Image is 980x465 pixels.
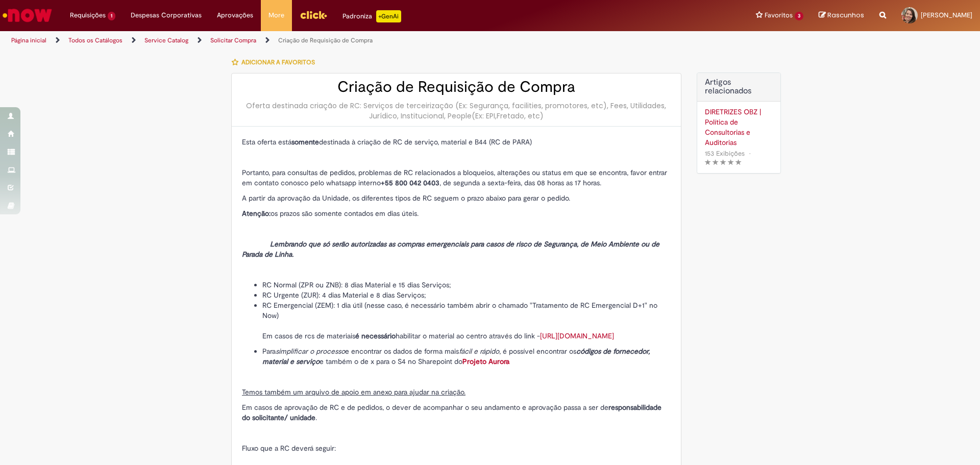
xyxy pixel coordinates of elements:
li: RC Urgente (ZUR): 4 dias Material e 8 dias Serviços; [262,290,671,300]
span: [PERSON_NAME] [921,11,972,19]
p: Portanto, para consultas de pedidos, problemas de RC relacionados a bloqueios, alterações ou stat... [242,167,671,188]
strong: somente [291,137,319,146]
a: Todos os Catálogos [68,36,122,44]
span: 153 Exibições [705,149,745,158]
img: ServiceNow [1,5,54,26]
span: Adicionar a Favoritos [241,58,315,66]
em: fácil e rápido [459,347,499,356]
span: Requisições [70,10,106,20]
p: Esta oferta está destinada à criação de RC de serviço, material e B44 (RC de PARA) [242,137,671,147]
p: Em casos de aprovação de RC e de pedidos, o dever de acompanhar o seu andamento e aprovação passa... [242,402,671,423]
span: • [747,146,753,160]
img: click_logo_yellow_360x200.png [300,7,327,22]
a: [URL][DOMAIN_NAME] [540,331,614,340]
p: Fluxo que a RC deverá seguir: [242,443,671,453]
a: Solicitar Compra [210,36,256,44]
a: Service Catalog [144,36,188,44]
p: +GenAi [376,10,401,22]
ul: Trilhas de página [8,31,646,50]
span: Aprovações [217,10,253,20]
a: Criação de Requisição de Compra [278,36,373,44]
span: Temos também um arquivo de apoio em anexo para ajudar na criação. [242,387,465,397]
strong: Atenção: [242,209,271,218]
em: Lembrando que só serão autorizadas as compras emergenciais para casos de risco de Segurança, de M... [242,239,659,259]
div: Padroniza [342,10,401,22]
li: Para e encontrar os dados de forma mais , é possível encontrar os e também o de x para o S4 no Sh... [262,346,671,366]
p: A partir da aprovação da Unidade, os diferentes tipos de RC seguem o prazo abaixo para gerar o pe... [242,193,671,203]
a: DIRETRIZES OBZ | Política de Consultorias e Auditorias [705,107,773,148]
strong: é necessário [355,331,396,340]
li: RC Emergencial (ZEM): 1 dia útil (nesse caso, é necessário também abrir o chamado "Tratamento de ... [262,300,671,341]
div: Oferta destinada criação de RC: Serviços de terceirização (Ex: Segurança, facilities, promotores,... [242,101,671,121]
em: simplificar o processo [276,347,345,356]
p: os prazos são somente contados em dias úteis. [242,208,671,218]
h2: Criação de Requisição de Compra [242,79,671,95]
span: 1 [108,12,115,20]
li: RC Normal (ZPR ou ZNB): 8 dias Material e 15 dias Serviços; [262,280,671,290]
a: Projeto Aurora [462,357,509,366]
span: Rascunhos [827,10,864,20]
strong: códigos de fornecedor, material e serviço [262,347,650,366]
strong: responsabilidade do solicitante/ unidade [242,403,661,422]
a: Rascunhos [819,11,864,20]
span: 3 [795,12,803,20]
span: More [268,10,284,20]
strong: +55 800 042 0403 [381,178,439,187]
button: Adicionar a Favoritos [231,52,321,73]
span: Despesas Corporativas [131,10,202,20]
span: Favoritos [765,10,793,20]
h3: Artigos relacionados [705,78,773,96]
a: Página inicial [11,36,46,44]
